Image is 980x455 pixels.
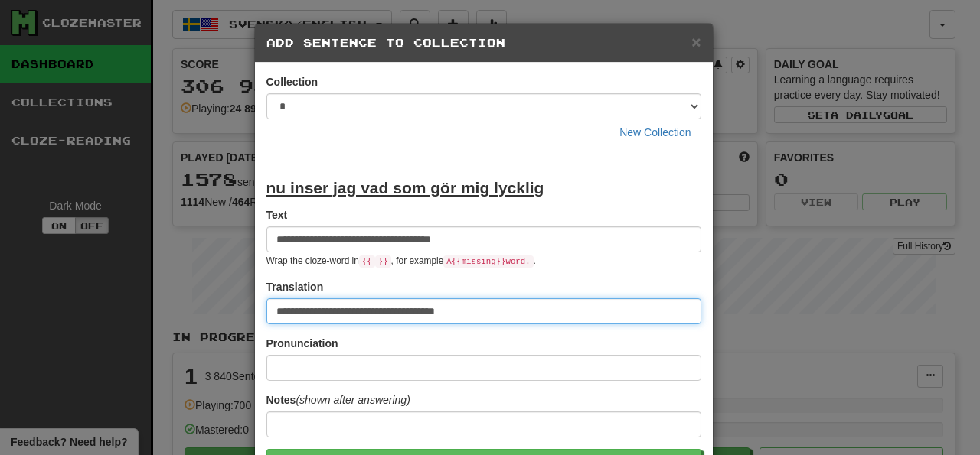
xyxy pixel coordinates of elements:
[266,392,410,408] label: Notes
[443,255,533,268] code: A {{ missing }} word.
[266,336,338,351] label: Pronunciation
[375,255,391,268] code: }}
[266,179,544,197] u: nu inser jag vad som gör mig lycklig
[266,35,701,50] h5: Add Sentence to Collection
[359,255,375,268] code: {{
[266,74,318,89] label: Collection
[266,207,288,223] label: Text
[691,34,701,50] button: Close
[296,394,410,406] em: (shown after answering)
[691,33,701,50] span: ×
[266,279,324,294] label: Translation
[266,255,536,266] small: Wrap the cloze-word in , for example .
[609,119,701,145] button: New Collection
